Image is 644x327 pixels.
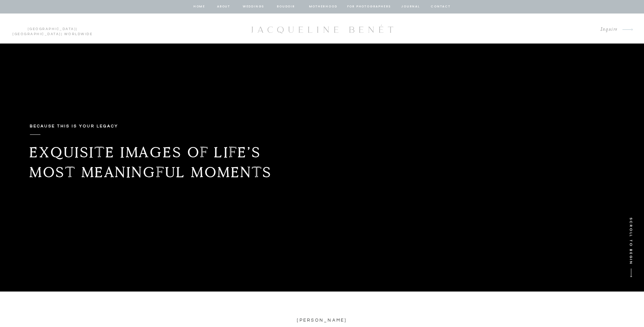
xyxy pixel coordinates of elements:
b: Exquisite images of life’s most meaningful moments [29,143,272,181]
p: | | Worldwide [9,27,96,31]
h2: [PERSON_NAME] [258,317,387,324]
a: Motherhood [309,4,337,10]
p: SCROLL TO BEGIN [626,218,634,275]
a: BOUDOIR [277,4,296,10]
a: home [193,4,206,10]
a: for photographers [347,4,391,10]
a: [GEOGRAPHIC_DATA] [13,32,61,36]
a: journal [400,4,421,10]
a: Weddings [242,4,265,10]
a: contact [430,4,452,10]
a: Inquire [595,25,618,34]
a: about [217,4,231,10]
b: Because this is your legacy [30,124,118,128]
a: [GEOGRAPHIC_DATA] [28,27,76,31]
